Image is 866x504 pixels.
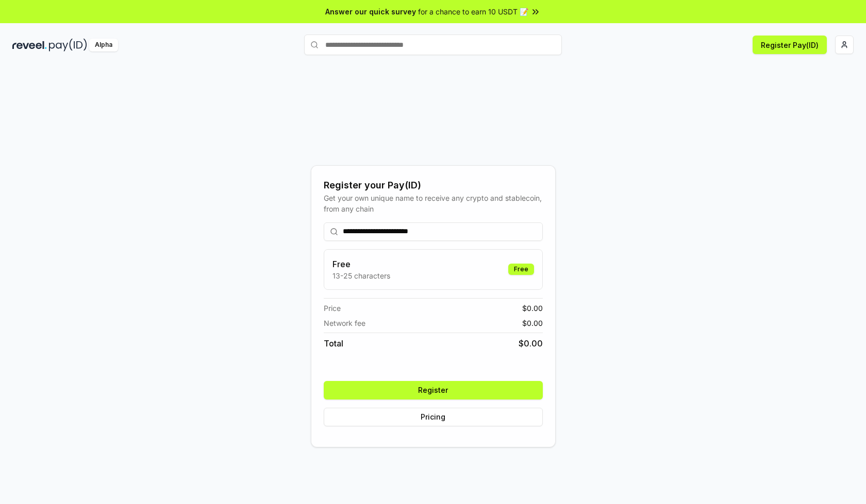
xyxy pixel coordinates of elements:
button: Register [324,381,543,399]
span: $ 0.00 [522,318,543,328]
span: for a chance to earn 10 USDT 📝 [418,6,528,17]
h3: Free [332,258,390,270]
div: Free [508,264,534,275]
div: Register your Pay(ID) [324,178,543,193]
img: pay_id [49,39,87,51]
span: Price [324,303,341,314]
button: Pricing [324,408,543,426]
div: Get your own unique name to receive any crypto and stablecoin, from any chain [324,193,543,214]
div: Alpha [89,39,118,51]
span: Total [324,337,343,350]
span: $ 0.00 [519,337,543,350]
span: $ 0.00 [522,303,543,314]
img: reveel_dark [12,39,47,51]
span: Network fee [324,318,365,328]
p: 13-25 characters [332,270,390,281]
button: Register Pay(ID) [753,36,827,54]
span: Answer our quick survey [325,6,416,17]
